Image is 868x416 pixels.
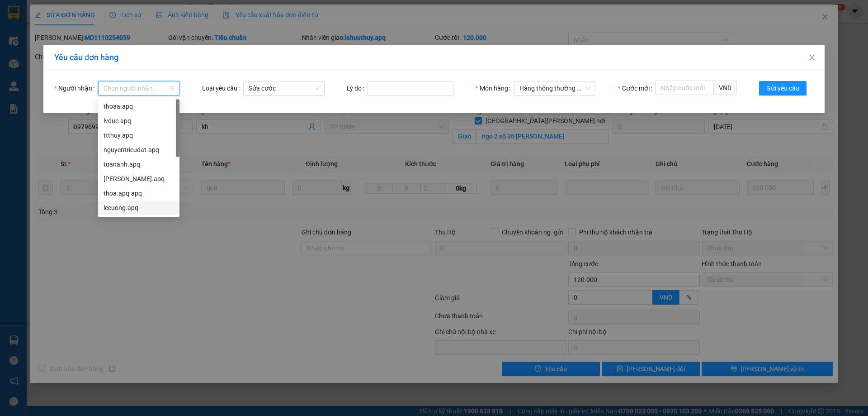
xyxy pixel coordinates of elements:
[104,116,174,126] div: lvduc.apq
[104,81,168,95] input: Người nhận
[104,188,174,198] div: thoa.apq.apq
[54,53,814,62] div: Yêu cầu đơn hàng
[476,81,514,96] label: Món hàng
[104,159,174,169] div: tuananh.apq
[98,201,179,215] div: lecuong.apq
[799,45,825,71] button: Close
[98,157,179,172] div: tuananh.apq
[104,130,174,140] div: ttthuy.apq
[98,186,179,201] div: thoa.apq.apq
[98,172,179,186] div: nguyen.apq
[714,81,737,95] span: VND
[104,145,174,155] div: nguyentrieudat.apq
[202,81,243,96] label: Loại yêu cầu
[104,101,174,111] div: thoaa.apq
[759,81,807,96] button: Gửi yêu cầu
[347,81,368,96] label: Lý do
[104,203,174,213] div: lecuong.apq
[104,174,174,184] div: [PERSON_NAME].apq
[98,99,179,114] div: thoaa.apq
[98,143,179,157] div: nguyentrieudat.apq
[98,128,179,143] div: ttthuy.apq
[54,81,98,96] label: Người nhận
[618,81,655,96] label: Cước mới
[249,81,319,95] span: Sửa cước
[656,81,714,95] input: Cước mới
[766,83,799,93] span: Gửi yêu cầu
[808,54,816,61] span: close
[368,81,453,96] input: Lý do
[519,81,590,95] span: Hàng thông thường
[577,85,590,92] span: - quả
[98,114,179,128] div: lvduc.apq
